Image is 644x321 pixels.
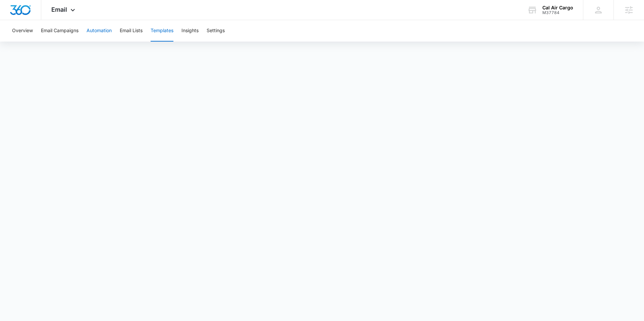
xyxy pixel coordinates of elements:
[51,6,67,13] span: Email
[12,20,33,42] button: Overview
[181,20,199,42] button: Insights
[41,20,78,42] button: Email Campaigns
[542,5,573,10] div: account name
[207,20,225,42] button: Settings
[120,20,143,42] button: Email Lists
[542,10,573,15] div: account id
[87,20,112,42] button: Automation
[151,20,173,42] button: Templates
